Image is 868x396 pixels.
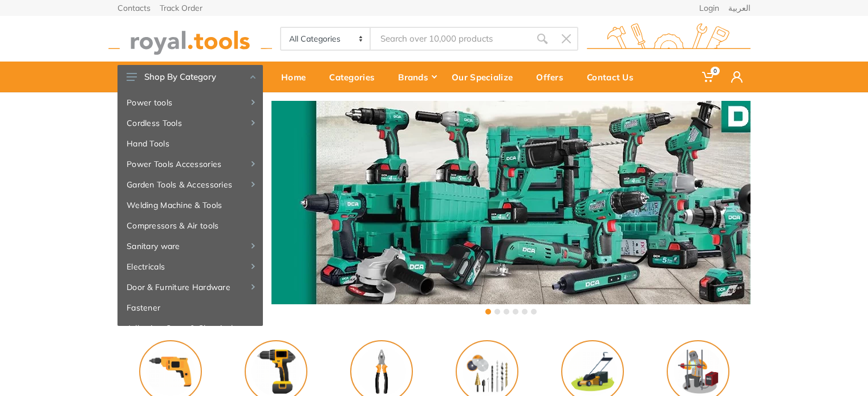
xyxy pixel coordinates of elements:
a: Sanitary ware [117,236,263,256]
div: Categories [321,65,390,89]
div: Offers [528,65,579,89]
a: Welding Machine & Tools [117,195,263,215]
a: Power Tools Accessories [117,154,263,174]
input: Site search [371,27,530,51]
div: Home [273,65,321,89]
a: Adhesive, Spray & Chemical [117,318,263,338]
a: Cordless Tools [117,113,263,133]
div: Brands [390,65,444,89]
a: Login [699,4,719,12]
a: Categories [321,62,390,92]
a: Electricals [117,256,263,277]
a: Fastener [117,297,263,318]
div: Contact Us [579,65,649,89]
a: Door & Furniture Hardware [117,277,263,297]
a: العربية [728,4,751,12]
img: royal.tools Logo [587,23,751,55]
a: Our Specialize [444,62,528,92]
a: Compressors & Air tools [117,215,263,236]
button: Shop By Category [117,65,263,89]
a: Power tools [117,92,263,113]
select: Category [281,28,371,50]
span: 0 [711,67,720,75]
img: royal.tools Logo [108,23,272,55]
a: Home [273,62,321,92]
a: Contact Us [579,62,649,92]
a: Offers [528,62,579,92]
a: Contacts [117,4,151,12]
a: 0 [694,62,723,92]
a: Track Order [160,4,202,12]
div: Our Specialize [444,65,528,89]
a: Garden Tools & Accessories [117,174,263,195]
a: Hand Tools [117,133,263,154]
